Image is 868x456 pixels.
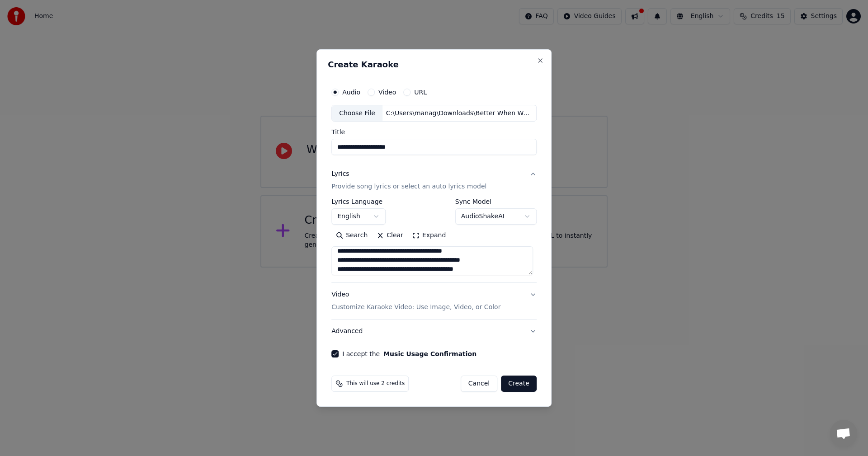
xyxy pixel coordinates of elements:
label: Lyrics Language [331,199,386,205]
label: Title [331,129,537,136]
button: I accept the [383,351,476,357]
button: Cancel [461,376,497,392]
div: Choose File [332,105,382,122]
h2: Create Karaoke [328,61,540,69]
span: This will use 2 credits [346,380,405,387]
button: VideoCustomize Karaoke Video: Use Image, Video, or Color [331,283,537,320]
button: Advanced [331,320,537,343]
button: Search [331,229,372,243]
p: Provide song lyrics or select an auto lyrics model [331,183,486,192]
button: Create [501,376,537,392]
div: C:\Users\manag\Downloads\Better When We Bounce.wav [382,109,536,118]
button: Clear [372,229,408,243]
label: Audio [342,89,360,95]
button: LyricsProvide song lyrics or select an auto lyrics model [331,163,537,199]
div: Video [331,291,500,312]
label: Sync Model [455,199,537,205]
p: Customize Karaoke Video: Use Image, Video, or Color [331,303,500,312]
label: I accept the [342,351,476,357]
div: LyricsProvide song lyrics or select an auto lyrics model [331,199,537,283]
button: Expand [408,229,450,243]
label: URL [414,89,427,95]
div: Lyrics [331,170,349,179]
label: Video [378,89,396,95]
